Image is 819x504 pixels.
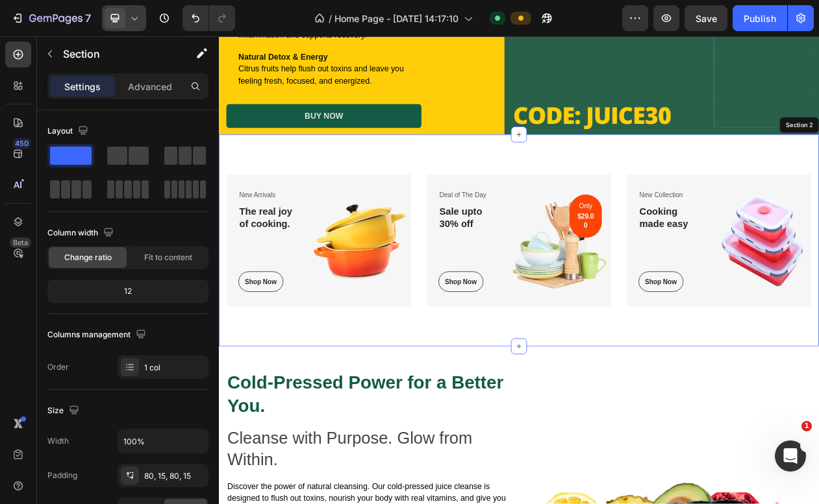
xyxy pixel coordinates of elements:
[546,200,620,213] p: New Collection
[144,362,205,374] div: 1 col
[85,10,91,26] p: 7
[219,36,819,504] iframe: Design area
[12,138,31,149] div: 450
[47,435,69,447] div: Width
[5,5,97,31] button: 7
[464,215,488,228] p: Only
[382,180,510,350] img: Alt Image
[144,470,205,482] div: 80, 15, 80, 15
[64,252,112,263] span: Change ratio
[294,313,335,326] div: Shop Now
[696,13,717,24] span: Save
[286,220,360,252] p: Sale upto 30% off
[128,80,172,93] p: Advanced
[47,326,149,344] div: Columns management
[47,470,77,481] div: Padding
[47,224,116,242] div: Column width
[685,5,727,31] button: Save
[47,361,69,373] div: Order
[50,282,206,300] div: 12
[642,180,770,350] img: Alt Image
[744,12,776,25] div: Publish
[11,437,370,494] strong: Cold-Pressed Power for a Better You.
[334,12,459,25] span: Home Page - [DATE] 14:17:10
[329,12,332,25] span: /
[553,313,595,326] div: Shop Now
[285,306,344,333] button: Shop Now
[466,229,487,252] strong: $29.00
[775,440,806,472] iframe: Intercom live chat
[118,429,208,453] input: Auto
[733,5,787,31] button: Publish
[546,220,620,252] p: Cooking made easy
[801,421,812,431] span: 1
[545,306,603,333] button: Shop Now
[734,110,774,121] div: Section 2
[144,252,192,263] span: Fit to content
[286,200,360,213] p: Deal of The Day
[47,402,82,420] div: Size
[64,80,101,93] p: Settings
[10,237,31,248] div: Beta
[63,46,170,62] p: Section
[47,123,91,140] div: Layout
[183,5,235,31] div: Undo/Redo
